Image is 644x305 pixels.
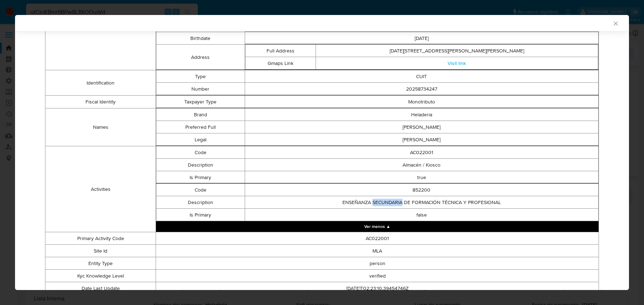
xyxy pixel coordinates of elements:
td: Entity Type [45,257,156,270]
td: Code [156,184,245,196]
td: Gmaps Link [245,57,316,70]
td: Description [156,196,245,209]
td: Heladeria [245,108,599,121]
td: Number [156,83,245,95]
td: Primary Activity Code [45,232,156,245]
td: Brand [156,108,245,121]
td: [DATE] [245,32,599,45]
td: Full Address [245,45,316,57]
td: Code [156,146,245,159]
td: 20258734247 [245,83,599,95]
td: Legal [156,133,245,146]
td: Address [156,45,245,70]
td: Names [45,108,156,146]
td: Is Primary [156,209,245,221]
td: AC022001 [245,146,599,159]
a: Visit link [448,60,466,67]
td: Almacén / Kiosco [245,159,599,171]
td: CUIT [245,70,599,83]
td: Date Last Update [45,282,156,295]
td: Monotributo [245,96,599,108]
td: [DATE]T02:23:10.39454746Z [156,282,599,295]
td: [PERSON_NAME] [245,121,599,133]
td: Is Primary [156,171,245,184]
td: Preferred Full [156,121,245,133]
td: Identification [45,70,156,96]
td: true [245,171,599,184]
td: MLA [156,245,599,257]
td: AC022001 [156,232,599,245]
td: Taxpayer Type [156,96,245,108]
td: Fiscal Identity [45,96,156,108]
td: Kyc Knowledge Level [45,270,156,282]
td: false [245,209,599,221]
td: Birthdate [156,32,245,45]
td: Description [156,159,245,171]
button: Cerrar ventana [612,20,619,26]
td: [DATE][STREET_ADDRESS][PERSON_NAME][PERSON_NAME] [316,45,598,57]
td: 852200 [245,184,599,196]
td: [PERSON_NAME] [245,133,599,146]
button: Collapse array [156,221,599,232]
td: ENSEÑANZA SECUNDARIA DE FORMACIÓN TÉCNICA Y PROFESIONAL [245,196,599,209]
div: closure-recommendation-modal [15,15,629,290]
td: Site Id [45,245,156,257]
td: Type [156,70,245,83]
td: Activities [45,146,156,232]
td: person [156,257,599,270]
td: verified [156,270,599,282]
